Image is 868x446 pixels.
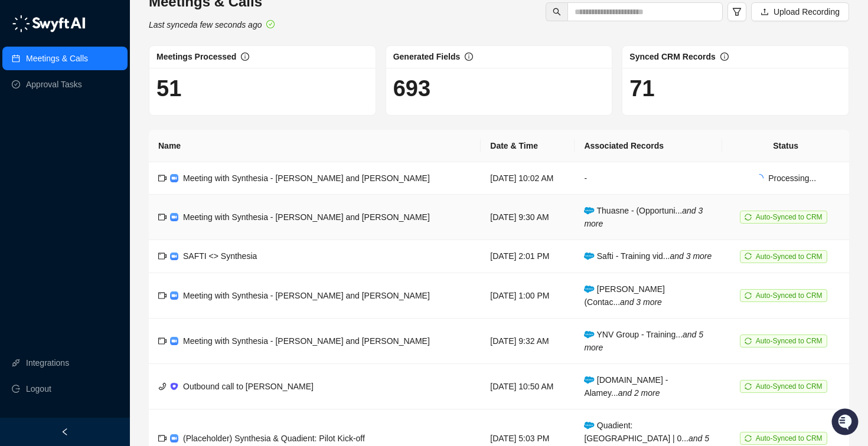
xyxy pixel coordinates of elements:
[584,330,703,352] span: YNV Group - Training...
[158,291,167,300] span: video-camera
[481,130,575,162] th: Date & Time
[170,382,178,391] img: ix+ea6nV3o2uKgAAAABJRU5ErkJggg==
[158,337,167,345] span: video-camera
[584,375,668,398] span: [DOMAIN_NAME] - Alamey...
[575,130,722,162] th: Associated Records
[26,351,69,375] a: Integrations
[481,319,575,364] td: [DATE] 9:32 AM
[756,252,823,261] span: Auto-Synced to CRM
[183,251,257,261] span: SAFTI <> Synthesia
[183,291,430,300] span: Meeting with Synthesia - [PERSON_NAME] and [PERSON_NAME]
[266,20,275,28] span: check-circle
[170,213,178,221] img: zoom-DkfWWZB2.png
[584,284,665,307] span: [PERSON_NAME] (Contac...
[83,194,143,203] a: Powered byPylon
[12,385,20,393] span: logout
[584,206,703,228] span: Thuasne - (Opportuni...
[745,252,752,260] span: sync
[722,130,849,162] th: Status
[12,166,21,176] div: 📚
[170,337,178,345] img: zoom-DkfWWZB2.png
[670,251,712,261] i: and 3 more
[481,240,575,273] td: [DATE] 2:01 PM
[26,73,82,96] a: Approval Tasks
[156,75,368,102] h1: 51
[393,52,461,61] span: Generated Fields
[584,330,703,352] i: and 5 more
[183,336,430,346] span: Meeting with Synthesia - [PERSON_NAME] and [PERSON_NAME]
[553,8,561,16] span: search
[745,435,752,442] span: sync
[745,214,752,221] span: sync
[12,15,86,32] img: logo-05li4sbe.png
[61,428,69,436] span: left
[756,434,823,442] span: Auto-Synced to CRM
[158,174,167,182] span: video-camera
[158,252,167,260] span: video-camera
[481,364,575,409] td: [DATE] 10:50 AM
[756,291,823,300] span: Auto-Synced to CRM
[745,337,752,345] span: sync
[830,407,862,439] iframe: Open customer support
[629,75,841,102] h1: 71
[12,107,33,128] img: 5124521997842_fc6d7dfcefe973c2e489_88.png
[12,47,215,66] p: Welcome 👋
[465,53,473,61] span: info-circle
[149,130,481,162] th: Name
[584,251,712,261] span: Safti - Training vid...
[158,434,167,442] span: video-camera
[720,53,729,61] span: info-circle
[158,213,167,221] span: video-camera
[584,206,703,228] i: and 3 more
[183,434,365,443] span: (Placeholder) Synthesia & Quadient: Pilot Kick-off
[40,119,154,128] div: We're offline, we'll be back soon
[618,388,660,398] i: and 2 more
[149,20,262,29] i: Last synced a few seconds ago
[241,53,249,61] span: info-circle
[40,107,194,119] div: Start new chat
[183,382,314,391] span: Outbound call to [PERSON_NAME]
[12,12,35,35] img: Swyft AI
[65,165,91,177] span: Status
[170,174,178,182] img: zoom-DkfWWZB2.png
[183,173,430,183] span: Meeting with Synthesia - [PERSON_NAME] and [PERSON_NAME]
[158,382,167,391] span: phone
[12,66,215,85] h2: How can we help?
[768,173,816,183] span: Processing...
[156,52,236,61] span: Meetings Processed
[118,194,143,203] span: Pylon
[481,195,575,240] td: [DATE] 9:30 AM
[756,213,823,221] span: Auto-Synced to CRM
[48,160,96,182] a: 📶Status
[745,383,752,390] span: sync
[183,212,430,222] span: Meeting with Synthesia - [PERSON_NAME] and [PERSON_NAME]
[761,8,769,16] span: upload
[755,174,763,182] span: loading
[201,110,215,124] button: Start new chat
[756,382,823,391] span: Auto-Synced to CRM
[732,7,742,17] span: filter
[26,377,51,401] span: Logout
[629,52,715,61] span: Synced CRM Records
[170,252,178,261] img: zoom-DkfWWZB2.png
[774,5,840,18] span: Upload Recording
[751,2,849,21] button: Upload Recording
[53,166,63,176] div: 📶
[745,292,752,299] span: sync
[620,297,662,307] i: and 3 more
[481,162,575,195] td: [DATE] 10:02 AM
[170,434,178,442] img: zoom-DkfWWZB2.png
[575,162,722,195] td: -
[756,337,823,345] span: Auto-Synced to CRM
[26,47,88,70] a: Meetings & Calls
[393,75,605,102] h1: 693
[24,165,44,177] span: Docs
[7,160,48,182] a: 📚Docs
[170,291,178,300] img: zoom-DkfWWZB2.png
[481,273,575,319] td: [DATE] 1:00 PM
